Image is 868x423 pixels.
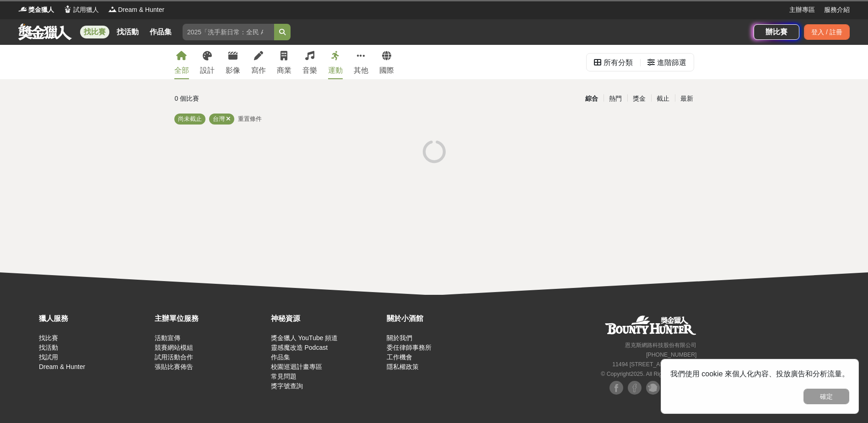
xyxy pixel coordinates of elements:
[174,45,189,79] a: 全部
[379,45,394,79] a: 國際
[328,65,343,76] div: 運動
[651,91,675,107] div: 截止
[155,344,193,351] a: 競賽網站模組
[625,342,696,348] small: 恩克斯網路科技股份有限公司
[63,5,99,15] a: Logo試用獵人
[803,389,849,404] button: 確定
[271,334,338,342] a: 獎金獵人 YouTube 頻道
[39,313,150,324] div: 獵人服務
[113,26,142,38] a: 找活動
[155,313,266,324] div: 主辦單位服務
[226,45,240,79] a: 影像
[646,352,696,358] small: [PHONE_NUMBER]
[604,91,627,107] div: 熱門
[271,313,382,324] div: 神秘資源
[328,45,343,79] a: 運動
[271,373,297,380] a: 常見問題
[28,5,54,15] span: 獎金獵人
[174,65,189,76] div: 全部
[183,24,274,40] input: 2025「洗手新日常：全民 ALL IN」洗手歌全台徵選
[387,313,498,324] div: 關於小酒館
[675,91,699,107] div: 最新
[39,334,58,342] a: 找比賽
[251,45,266,79] a: 寫作
[387,334,412,342] a: 關於我們
[277,45,291,79] a: 商業
[226,65,240,76] div: 影像
[18,5,27,14] img: Logo
[18,5,54,15] a: Logo獎金獵人
[580,91,604,107] div: 綜合
[39,353,58,361] a: 找試用
[155,353,193,361] a: 試用活動合作
[657,54,686,72] div: 進階篩選
[271,382,303,390] a: 獎字號查詢
[670,370,849,378] span: 我們使用 cookie 來個人化內容、投放廣告和分析流量。
[80,26,109,38] a: 找比賽
[155,363,193,370] a: 張貼比賽佈告
[73,5,99,15] span: 試用獵人
[824,5,850,15] a: 服務介紹
[175,91,347,107] div: 0 個比賽
[646,381,660,395] img: Plurk
[200,45,215,79] a: 設計
[387,353,412,361] a: 工作機會
[178,115,202,122] span: 尚未截止
[387,344,431,351] a: 委任律師事務所
[155,334,180,342] a: 活動宣傳
[379,65,394,76] div: 國際
[238,115,262,122] span: 重置條件
[601,371,696,377] small: © Copyright 2025 . All Rights Reserved.
[271,344,328,351] a: 靈感魔改造 Podcast
[302,45,317,79] a: 音樂
[302,65,317,76] div: 音樂
[271,363,322,370] a: 校園巡迴計畫專區
[213,115,225,122] span: 台灣
[118,5,164,15] span: Dream & Hunter
[628,381,642,395] img: Facebook
[354,65,368,76] div: 其他
[63,5,72,14] img: Logo
[804,24,850,40] div: 登入 / 註冊
[39,363,85,370] a: Dream & Hunter
[609,381,623,395] img: Facebook
[754,24,799,40] a: 辦比賽
[604,54,633,72] div: 所有分類
[387,363,419,370] a: 隱私權政策
[277,65,291,76] div: 商業
[146,26,175,38] a: 作品集
[354,45,368,79] a: 其他
[271,353,290,361] a: 作品集
[612,361,696,368] small: 11494 [STREET_ADDRESS] 3 樓
[108,5,164,15] a: LogoDream & Hunter
[39,344,58,351] a: 找活動
[200,65,215,76] div: 設計
[627,91,651,107] div: 獎金
[108,5,117,14] img: Logo
[789,5,815,15] a: 主辦專區
[251,65,266,76] div: 寫作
